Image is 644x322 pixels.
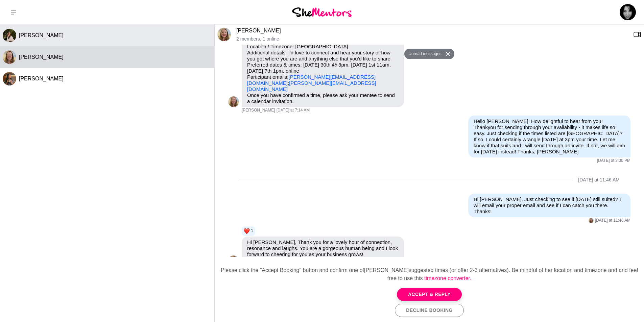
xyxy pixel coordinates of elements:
[3,72,16,85] img: A
[474,118,625,155] p: Hello [PERSON_NAME]! How delightful to hear from you! Thankyou for sending through your availabil...
[595,218,630,223] time: 2025-09-30T01:46:36.782Z
[228,96,239,107] div: Tammy McCann
[578,177,620,183] div: [DATE] at 11:46 AM
[236,36,628,42] p: 2 members , 1 online
[217,28,231,41] div: Tammy McCann
[277,108,310,113] time: 2025-09-28T21:14:21.741Z
[236,28,281,33] a: [PERSON_NAME]
[244,228,253,234] button: Reactions: love
[251,228,253,234] span: 1
[247,80,376,92] a: [PERSON_NAME][EMAIL_ADDRESS][DOMAIN_NAME]
[247,31,399,92] p: Purpose of Mentor Hour: Let's do coffee Seeking help with: Business & Entrepreneurship Location /...
[589,218,594,223] div: Tammy McCann
[247,74,376,86] a: [PERSON_NAME][EMAIL_ADDRESS][DOMAIN_NAME]
[404,49,443,59] button: Unread messages
[474,196,625,215] p: Hi [PERSON_NAME]. Just checking to see if [DATE] still suited? I will email your proper email and...
[228,96,239,107] img: T
[19,76,64,81] span: [PERSON_NAME]
[3,50,16,64] img: T
[228,255,239,266] div: Tammy McCann
[3,72,16,85] div: Amy Cunliffe
[242,226,407,237] div: Reaction list
[292,7,352,17] img: She Mentors Logo
[220,266,639,282] div: Please click the "Accept Booking" button and confirm one of [PERSON_NAME] suggested times (or off...
[589,218,594,223] img: T
[3,50,16,64] div: Tammy McCann
[242,108,275,113] span: [PERSON_NAME]
[395,304,463,317] button: Decline Booking
[3,29,16,42] div: Katriona Li
[228,255,239,266] img: T
[3,29,16,42] img: K
[247,239,399,264] p: Hi [PERSON_NAME], Thank you for a lovely hour of connection, resonance and laughs. You are a gorg...
[247,92,399,104] p: Once you have confirmed a time, please ask your mentee to send a calendar invitation.
[19,32,64,38] span: [PERSON_NAME]
[424,275,472,281] a: timezone converter.
[397,288,462,301] button: Accept & Reply
[19,54,64,60] span: [PERSON_NAME]
[597,158,630,164] time: 2025-09-29T05:00:41.879Z
[217,28,231,41] img: T
[620,4,636,20] img: Donna English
